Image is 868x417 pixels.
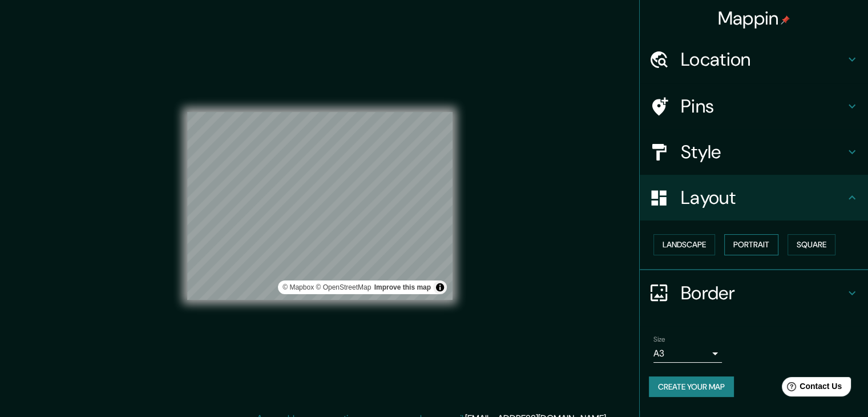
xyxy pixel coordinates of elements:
[681,186,845,209] h4: Layout
[640,83,868,129] div: Pins
[788,234,835,255] button: Square
[724,234,778,255] button: Portrait
[374,283,431,291] a: Map feedback
[653,334,665,344] label: Size
[282,283,314,291] a: Mapbox
[766,372,855,404] iframe: Help widget launcher
[187,112,453,300] canvas: Map
[433,280,447,294] button: Toggle attribution
[649,376,734,398] button: Create your map
[681,141,845,163] h4: Style
[640,129,868,175] div: Style
[681,282,845,304] h4: Border
[781,15,790,25] img: pin-icon.png
[316,283,371,291] a: OpenStreetMap
[640,175,868,220] div: Layout
[681,95,845,118] h4: Pins
[681,48,845,71] h4: Location
[640,270,868,316] div: Border
[653,344,722,363] div: A3
[640,37,868,82] div: Location
[653,234,715,255] button: Landscape
[718,7,790,30] h4: Mappin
